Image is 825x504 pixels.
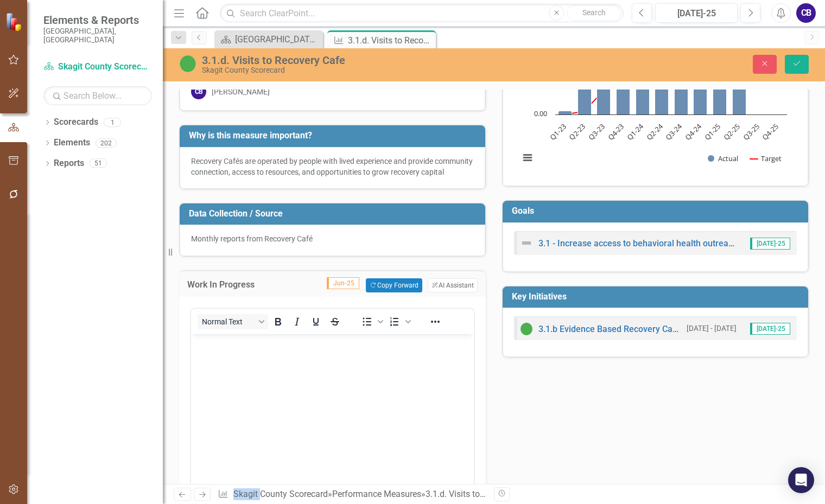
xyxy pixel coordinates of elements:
[217,33,320,46] a: [GEOGRAPHIC_DATA] Page
[179,55,196,72] img: On Target
[385,314,412,329] div: Numbered list
[520,237,533,250] img: Not Defined
[567,5,621,21] button: Search
[559,111,572,114] path: Q1-23, 105. Actual.
[332,489,421,499] a: Performance Measures
[220,4,624,23] input: Search ClearPoint...
[191,156,474,177] div: Recovery Cafés are operated by people with lived experience and provide community connection, acc...
[606,122,626,142] text: Q4-23
[721,122,741,142] text: Q2-25
[189,209,480,219] h3: Data Collection / Source
[43,27,152,44] small: [GEOGRAPHIC_DATA], [GEOGRAPHIC_DATA]
[617,66,630,114] path: Q4-23, 1,505. Actual.
[625,121,645,142] text: Q1-24
[520,322,533,335] img: On Target
[644,121,665,142] text: Q2-24
[191,84,206,99] div: CB
[760,122,780,142] text: Q4-25
[235,33,320,46] div: [GEOGRAPHIC_DATA] Page
[514,12,797,175] div: Chart. Highcharts interactive chart.
[582,8,606,17] span: Search
[538,324,707,334] a: 3.1.b Evidence Based Recovery Care Model
[269,314,287,329] button: Bold
[534,109,547,118] text: 0.00
[512,292,803,302] h3: Key Initiatives
[202,66,528,74] div: Skagit County Scorecard
[597,74,611,114] path: Q3-23, 1,239. Actual.
[5,12,24,31] img: ClearPoint Strategy
[683,121,703,142] text: Q4-24
[788,467,814,493] div: Open Intercom Messenger
[327,277,359,289] span: Jun-25
[288,314,306,329] button: Italic
[426,314,445,329] button: Reveal or hide additional toolbar items
[191,233,474,244] p: Monthly reports from Recovery Café
[708,154,738,163] button: Show Actual
[586,122,606,142] text: Q3-23
[512,206,803,216] h3: Goals
[426,489,537,499] div: 3.1.d. Visits to Recovery Cafe
[567,122,587,142] text: Q2-23
[187,280,277,290] h3: Work In Progress
[741,122,761,142] text: Q3-25
[428,278,478,292] button: AI Assistant
[54,116,98,129] a: Scorecards
[218,488,486,501] div: » »
[578,87,592,114] path: Q2-23, 825. Actual.
[687,323,737,334] small: [DATE] - [DATE]
[659,7,734,20] div: [DATE]-25
[212,86,270,97] div: [PERSON_NAME]
[43,14,152,27] span: Elements & Reports
[655,3,738,23] button: [DATE]-25
[202,54,528,66] div: 3.1.d. Visits to Recovery Cafe
[663,121,684,142] text: Q3-24
[548,122,568,142] text: Q1-23
[54,157,84,170] a: Reports
[702,122,722,142] text: Q1-25
[202,317,255,326] span: Normal Text
[198,314,268,329] button: Block Normal Text
[750,154,782,163] button: Show Target
[54,137,90,149] a: Elements
[750,238,790,250] span: [DATE]-25
[348,34,433,47] div: 3.1.d. Visits to Recovery Cafe
[233,489,328,499] a: Skagit County Scorecard
[104,118,121,127] div: 1
[43,61,152,73] a: Skagit County Scorecard
[514,12,792,175] svg: Interactive chart
[189,131,480,141] h3: Why is this measure important?
[520,150,535,165] button: View chart menu, Chart
[750,323,790,335] span: [DATE]-25
[43,86,152,105] input: Search Below...
[307,314,325,329] button: Underline
[326,314,344,329] button: Strikethrough
[796,3,816,23] button: CB
[96,138,117,148] div: 202
[366,278,422,292] button: Copy Forward
[90,159,107,168] div: 51
[358,314,385,329] div: Bullet list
